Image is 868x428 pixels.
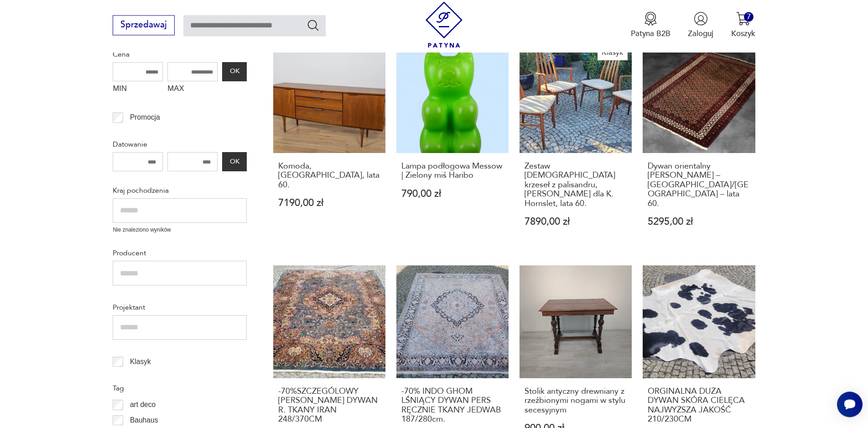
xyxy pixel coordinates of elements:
p: Koszyk [731,28,755,39]
img: Ikonka użytkownika [694,11,708,26]
p: Zaloguj [688,28,713,39]
p: Producent [113,247,247,259]
iframe: Smartsupp widget button [837,391,863,417]
p: Bauhaus [130,414,158,426]
p: Promocja [130,111,160,123]
img: Patyna - sklep z meblami i dekoracjami vintage [421,1,467,48]
a: Sprzedawaj [113,22,174,29]
button: Sprzedawaj [113,15,174,35]
a: Dywan orientalny Mir - Saruk – Persja/Iran – lata 60.Dywan orientalny [PERSON_NAME] – [GEOGRAPHIC... [643,41,755,248]
a: Lampa podłogowa Messow | Zielony miś HariboLampa podłogowa Messow | Zielony miś Haribo790,00 zł [396,41,509,248]
button: Szukaj [307,18,320,32]
button: OK [222,152,247,171]
h3: ORGINALNA DUŻA DYWAN SKÓRA CIELĘCA NAJWYŻSZA JAKOŚĆ 210/230CM [648,387,750,424]
h3: -70% INDO GHOM LŚNIĄCY DYWAN PERS RĘCZNIE TKANY JEDWAB 187/280cm. [401,387,504,424]
h3: Stolik antyczny drewniany z rzeźbionymi nogami w stylu secesyjnym [525,387,627,415]
p: Nie znaleziono wyników [113,226,247,234]
img: Ikona koszyka [736,11,750,26]
h3: Komoda, [GEOGRAPHIC_DATA], lata 60. [278,162,381,190]
p: Klasyk [130,356,151,368]
p: 7190,00 zł [278,198,381,208]
button: OK [222,62,247,81]
img: Ikona medalu [644,11,658,26]
a: Ikona medaluPatyna B2B [631,11,670,39]
p: 790,00 zł [401,189,504,199]
label: MIN [113,81,163,99]
h3: Lampa podłogowa Messow | Zielony miś Haribo [401,162,504,180]
p: Patyna B2B [631,28,670,39]
h3: Dywan orientalny [PERSON_NAME] – [GEOGRAPHIC_DATA]/[GEOGRAPHIC_DATA] – lata 60. [648,162,750,208]
label: MAX [167,81,218,99]
p: Datowanie [113,138,247,150]
div: 7 [744,12,754,21]
p: 7890,00 zł [525,217,627,227]
button: Zaloguj [688,11,713,39]
p: Kraj pochodzenia [113,185,247,196]
a: KlasykZestaw duńskich krzeseł z palisandru, Niels Koefoed dla K. Hornslet, lata 60.Zestaw [DEMOGR... [520,41,632,248]
p: Tag [113,382,247,394]
p: Cena [113,48,247,60]
h3: Zestaw [DEMOGRAPHIC_DATA] krzeseł z palisandru, [PERSON_NAME] dla K. Hornslet, lata 60. [525,162,627,208]
p: art deco [130,399,156,411]
button: 7Koszyk [731,11,755,39]
a: Komoda, Wielka Brytania, lata 60.Komoda, [GEOGRAPHIC_DATA], lata 60.7190,00 zł [273,41,385,248]
button: Patyna B2B [631,11,670,39]
h3: -70%SZCZEGÓLOWY [PERSON_NAME] DYWAN R. TKANY IRAN 248/370CM [278,387,381,424]
p: Projektant [113,301,247,313]
p: 5295,00 zł [648,217,750,227]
